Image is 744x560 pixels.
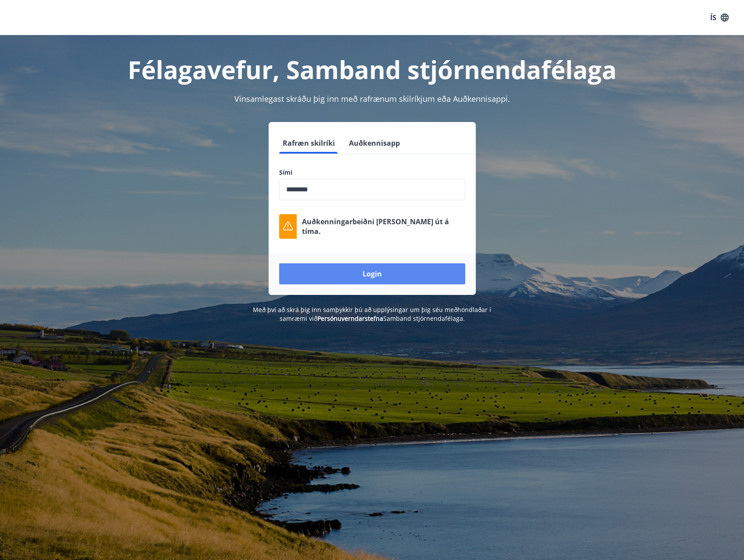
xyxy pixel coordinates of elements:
a: Persónuverndarstefna [317,314,383,323]
button: Login [279,263,465,284]
button: ÍS [705,10,733,25]
h1: Félagavefur, Samband stjórnendafélaga [67,53,678,86]
button: Rafræn skilríki [279,133,338,154]
label: Sími [279,168,465,177]
span: Með því að skrá þig inn samþykkir þú að upplýsingar um þig séu meðhöndlaðar í samræmi við Samband... [253,305,491,323]
span: Vinsamlegast skráðu þig inn með rafrænum skilríkjum eða Auðkennisappi. [234,93,510,104]
p: Auðkenningarbeiðni [PERSON_NAME] út á tíma. [302,217,465,236]
button: Auðkennisapp [345,133,403,154]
